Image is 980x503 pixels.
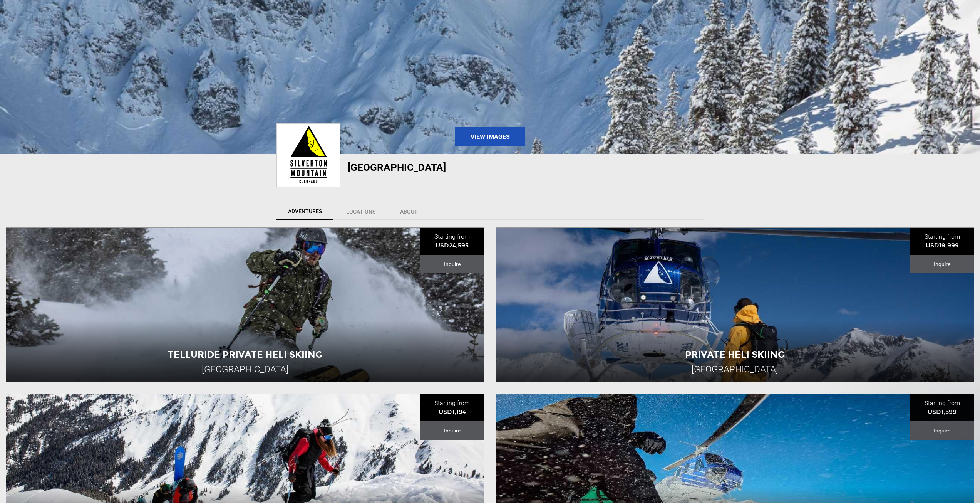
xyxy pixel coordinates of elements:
[278,126,338,185] img: b3bcc865aaab25ac3536b0227bee0eb5.png
[334,204,387,220] a: Locations
[276,204,333,220] a: Adventures
[954,477,972,495] iframe: Intercom live chat
[348,162,563,173] h1: [GEOGRAPHIC_DATA]
[388,204,430,220] a: About
[455,127,525,146] a: View Images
